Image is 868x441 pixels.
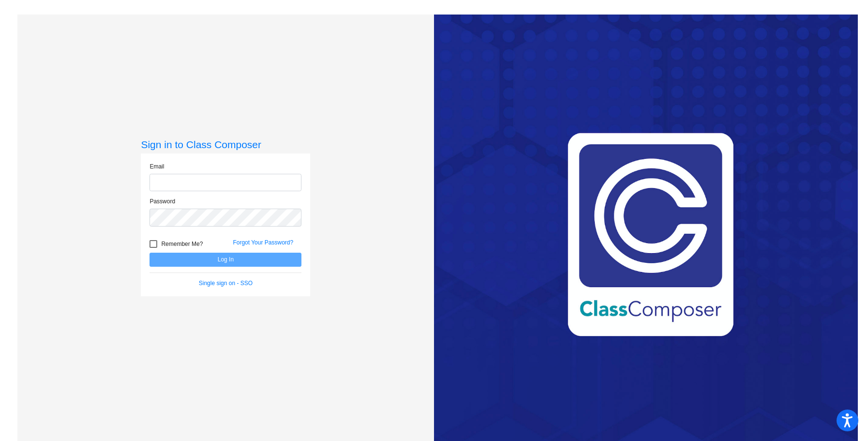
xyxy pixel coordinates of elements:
[150,253,301,267] button: Log In
[150,162,164,171] label: Email
[150,197,175,206] label: Password
[141,138,310,151] h3: Sign in to Class Composer
[199,280,253,287] a: Single sign on - SSO
[233,239,293,246] a: Forgot Your Password?
[161,238,203,250] span: Remember Me?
